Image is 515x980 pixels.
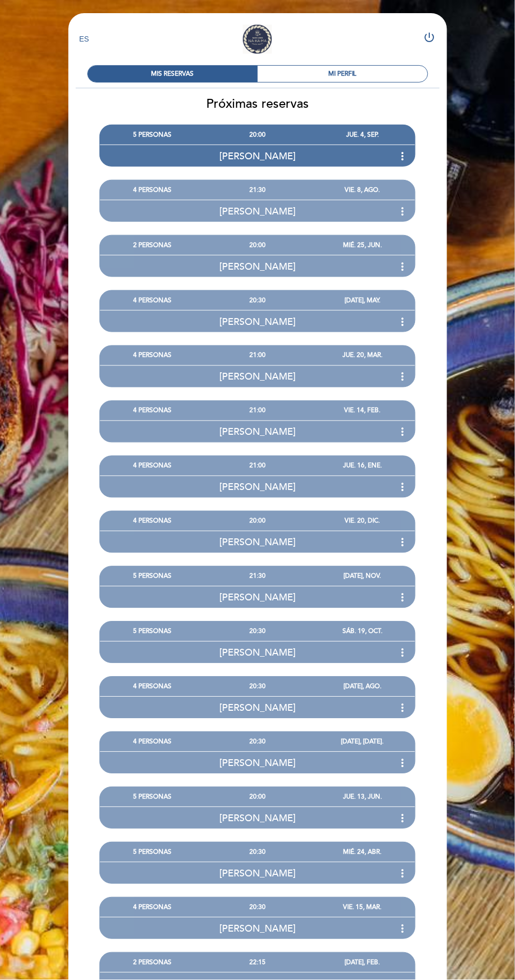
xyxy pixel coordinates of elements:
div: 20:30 [205,843,310,862]
div: MIS RESERVAS [88,66,258,82]
div: 21:00 [205,456,310,476]
div: 4 PERSONAS [100,291,205,310]
span: [PERSON_NAME] [219,206,296,217]
i: more_vert [396,150,409,162]
div: 2 PERSONAS [100,953,205,973]
span: [PERSON_NAME] [219,647,296,659]
div: 4 PERSONAS [100,180,205,200]
div: 21:30 [205,567,310,586]
span: [PERSON_NAME] [219,426,296,438]
i: more_vert [396,205,409,218]
div: MI PERFIL [258,66,428,82]
div: 5 PERSONAS [100,788,205,807]
div: 4 PERSONAS [100,677,205,697]
div: 20:00 [205,512,310,531]
div: 20:30 [205,677,310,697]
i: more_vert [396,647,409,659]
div: 4 PERSONAS [100,732,205,752]
div: MIÉ. 25, JUN. [310,236,415,255]
i: more_vert [396,867,409,880]
i: more_vert [396,481,409,494]
a: [PERSON_NAME] [192,25,324,54]
div: 20:00 [205,125,310,145]
div: [DATE], AGO. [310,677,415,697]
div: VIE. 14, FEB. [310,401,415,421]
div: 2 PERSONAS [100,236,205,255]
span: [PERSON_NAME] [219,316,296,328]
div: 21:00 [205,346,310,365]
i: more_vert [396,536,409,549]
div: JUE. 4, SEP. [310,125,415,145]
div: 4 PERSONAS [100,456,205,476]
div: [DATE], FEB. [310,953,415,973]
div: 4 PERSONAS [100,898,205,917]
div: JUE. 16, ENE. [310,456,415,476]
div: VIE. 8, AGO. [310,180,415,200]
div: 4 PERSONAS [100,512,205,531]
span: [PERSON_NAME] [219,482,296,493]
div: 20:30 [205,898,310,917]
div: 4 PERSONAS [100,346,205,365]
span: [PERSON_NAME] [219,813,296,824]
i: more_vert [396,426,409,438]
button: power_settings_new [423,31,436,47]
i: more_vert [396,923,409,935]
div: JUE. 13, JUN. [310,788,415,807]
div: 20:30 [205,732,310,752]
span: [PERSON_NAME] [219,868,296,880]
div: SÁB. 19, OCT. [310,622,415,641]
div: 21:00 [205,401,310,421]
span: [PERSON_NAME] [219,261,296,272]
div: 5 PERSONAS [100,622,205,641]
div: 5 PERSONAS [100,125,205,145]
div: [DATE], NOV. [310,567,415,586]
i: more_vert [396,315,409,328]
div: 22:15 [205,953,310,973]
i: more_vert [396,260,409,273]
span: [PERSON_NAME] [219,537,296,548]
h2: Próximas reservas [68,96,448,111]
div: 5 PERSONAS [100,567,205,586]
div: 5 PERSONAS [100,843,205,862]
span: [PERSON_NAME] [219,150,296,162]
span: [PERSON_NAME] [219,592,296,604]
div: VIE. 20, DIC. [310,512,415,531]
div: 21:30 [205,180,310,200]
div: [DATE], MAY. [310,291,415,310]
span: [PERSON_NAME] [219,758,296,769]
div: 20:30 [205,622,310,641]
i: more_vert [396,702,409,714]
div: 20:00 [205,236,310,255]
i: more_vert [396,591,409,604]
i: more_vert [396,757,409,770]
i: more_vert [396,812,409,825]
div: 4 PERSONAS [100,401,205,421]
i: more_vert [396,371,409,383]
i: power_settings_new [423,31,436,44]
span: [PERSON_NAME] [219,371,296,383]
div: 20:00 [205,788,310,807]
div: VIE. 15, MAR. [310,898,415,917]
div: JUE. 20, MAR. [310,346,415,365]
div: [DATE], [DATE]. [310,732,415,752]
span: [PERSON_NAME] [219,923,296,935]
span: [PERSON_NAME] [219,702,296,714]
div: 20:30 [205,291,310,310]
div: MIÉ. 24, ABR. [310,843,415,862]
